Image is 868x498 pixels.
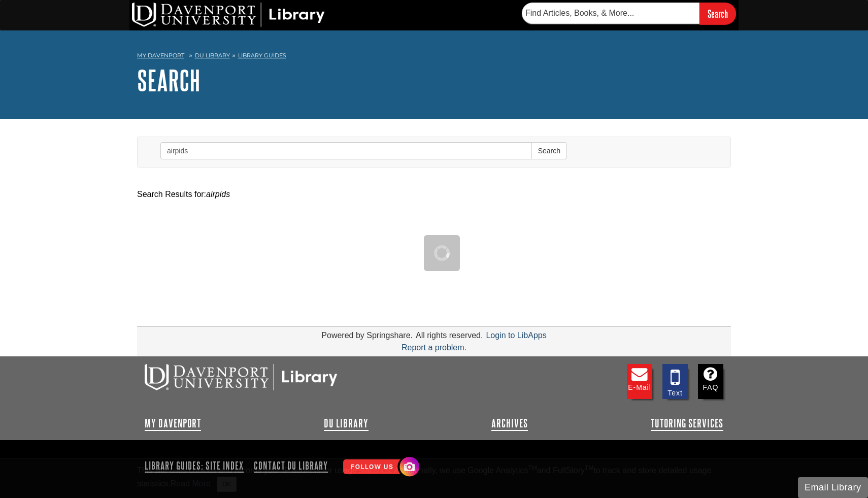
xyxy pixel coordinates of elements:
[250,457,332,474] a: Contact DU Library
[798,477,868,498] button: Email Library
[137,51,184,60] a: My Davenport
[627,364,652,399] a: E-mail
[171,479,211,488] a: Read More
[486,331,546,340] a: Login to LibApps
[145,457,248,474] a: Library Guides: Site Index
[137,464,731,492] div: This site uses cookies and records your IP address for usage statistics. Additionally, we use Goo...
[522,3,699,24] input: Find Articles, Books, & More...
[585,464,593,472] sup: TM
[414,331,485,340] div: All rights reserved.
[434,245,450,261] img: Working...
[137,188,731,201] div: Search Results for:
[160,142,532,159] input: Enter Search Words
[206,190,230,198] em: airpids
[132,3,325,27] img: DU Library
[195,52,230,59] a: DU Library
[402,343,466,352] a: Report a problem.
[522,3,736,24] form: Searches DU Library's articles, books, and more
[338,453,422,482] img: Follow Us! Instagram
[699,3,736,24] input: Search
[324,417,369,429] a: DU Library
[217,477,237,492] button: Close
[531,142,567,159] button: Search
[145,364,338,390] img: DU Libraries
[491,417,528,429] a: Archives
[651,417,723,429] a: Tutoring Services
[137,65,731,95] h1: Search
[320,331,414,340] div: Powered by Springshare.
[662,364,688,399] a: Text
[145,417,201,429] a: My Davenport
[238,52,286,59] a: Library Guides
[528,464,537,472] sup: TM
[698,364,723,399] a: FAQ
[137,49,731,65] nav: breadcrumb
